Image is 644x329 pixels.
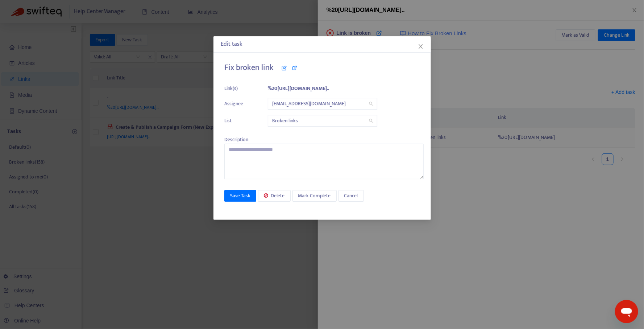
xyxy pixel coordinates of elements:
h4: Fix broken link [224,63,424,73]
span: search [369,102,373,106]
span: Assignee [224,100,250,108]
div: Edit task [221,40,424,49]
span: search [369,119,373,123]
span: Link(s) [224,85,250,92]
button: Delete [258,190,291,202]
span: Save Task [230,192,250,200]
button: Cancel [338,190,363,202]
span: List [224,117,250,125]
span: Broken links [272,115,373,126]
button: Mark Complete [292,190,336,202]
span: Mark Complete [298,192,331,200]
iframe: Button to launch messaging window [615,300,638,323]
span: Cancel [344,192,358,200]
span: gescolano@yoobic.com [272,98,373,109]
span: Delete [271,192,284,200]
span: Description [224,135,248,144]
button: Close [417,42,425,50]
button: Save Task [224,190,256,202]
b: %20[URL][DOMAIN_NAME].. [268,84,329,92]
span: close [418,44,424,49]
